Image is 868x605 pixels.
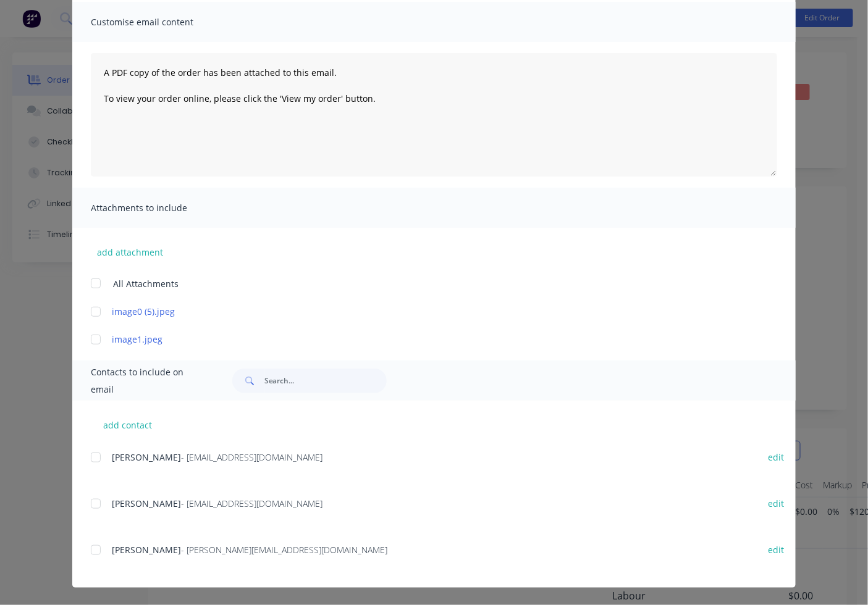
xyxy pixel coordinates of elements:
span: [PERSON_NAME] [112,544,181,556]
span: Attachments to include [91,199,227,217]
span: - [EMAIL_ADDRESS][DOMAIN_NAME] [181,498,322,509]
span: - [PERSON_NAME][EMAIL_ADDRESS][DOMAIN_NAME] [181,544,387,556]
span: All Attachments [113,277,179,290]
span: Contacts to include on email [91,364,201,398]
a: image0 (5).jpeg [112,305,746,318]
input: Search... [264,369,387,393]
button: edit [761,449,792,465]
button: edit [761,541,792,558]
span: Customise email content [91,14,227,31]
span: [PERSON_NAME] [112,498,181,509]
textarea: A PDF copy of the order has been attached to this email. To view your order online, please click ... [91,53,777,177]
span: - [EMAIL_ADDRESS][DOMAIN_NAME] [181,451,322,463]
span: [PERSON_NAME] [112,451,181,463]
button: add attachment [91,243,169,261]
button: edit [761,495,792,512]
button: add contact [91,415,165,434]
a: image1.jpeg [112,333,746,346]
